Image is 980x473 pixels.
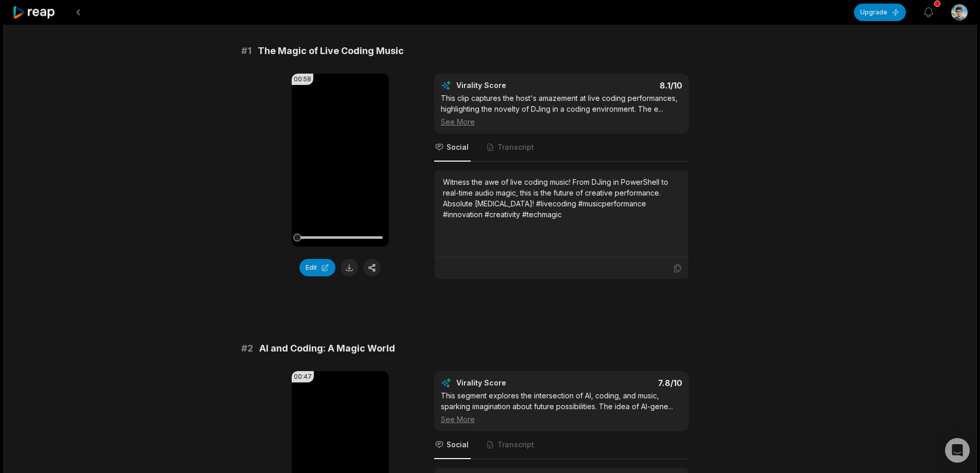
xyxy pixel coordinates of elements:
div: Open Intercom Messenger [945,438,970,463]
div: 7.8 /10 [572,378,682,388]
div: This segment explores the intersection of AI, coding, and music, sparking imagination about futur... [441,390,682,425]
div: Virality Score [456,378,567,388]
button: Edit [299,259,335,276]
div: This clip captures the host's amazement at live coding performances, highlighting the novelty of ... [441,93,682,127]
div: See More [441,116,682,127]
span: Social [447,440,469,450]
nav: Tabs [434,134,689,162]
span: # 2 [241,341,253,356]
nav: Tabs [434,431,689,459]
span: AI and Coding: A Magic World [259,341,395,356]
span: # 1 [241,44,252,58]
div: Virality Score [456,80,567,91]
span: Transcript [497,142,534,152]
span: Social [447,142,469,152]
video: Your browser does not support mp4 format. [292,74,389,247]
div: Witness the awe of live coding music! From DJing in PowerShell to real-time audio magic, this is ... [443,177,680,220]
span: The Magic of Live Coding Music [258,44,404,58]
div: See More [441,414,682,425]
button: Upgrade [854,4,906,21]
div: 8.1 /10 [572,80,682,91]
span: Transcript [497,440,534,450]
